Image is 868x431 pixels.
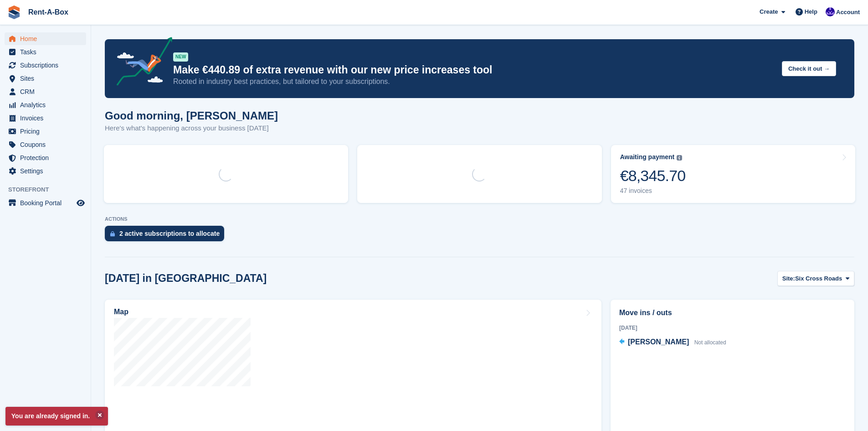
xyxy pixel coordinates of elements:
span: Create [760,7,778,16]
p: Make €440.89 of extra revenue with our new price increases tool [173,63,775,77]
span: Settings [20,165,75,177]
span: [PERSON_NAME] [628,338,689,346]
img: icon-info-grey-7440780725fd019a000dd9b08b2336e03edf1995a4989e88bcd33f0948082b44.svg [677,155,682,161]
a: menu [5,112,86,125]
img: price-adjustments-announcement-icon-8257ccfd72463d97f412b2fc003d46551f7dbcb40ab6d574587a9cd5c0d94... [109,37,173,89]
a: menu [5,151,86,164]
a: Rent-A-Box [25,5,72,20]
span: Sites [20,72,75,85]
span: Home [20,32,75,45]
span: Site: [782,274,795,283]
button: Site: Six Cross Roads [777,271,854,286]
h2: [DATE] in [GEOGRAPHIC_DATA] [105,272,267,285]
span: Booking Portal [20,197,75,209]
a: 2 active subscriptions to allocate [105,226,229,246]
div: Awaiting payment [620,153,675,161]
p: ACTIONS [105,216,854,222]
span: Not allocated [694,339,726,346]
a: menu [5,197,86,209]
a: [PERSON_NAME] Not allocated [619,337,726,348]
img: Colin O Shea [826,7,835,16]
div: 2 active subscriptions to allocate [119,230,220,237]
a: menu [5,138,86,151]
img: active_subscription_to_allocate_icon-d502201f5373d7db506a760aba3b589e785aa758c864c3986d89f69b8ff3... [110,231,115,237]
img: stora-icon-8386f47178a22dfd0bd8f6a31ec36ba5ce8667c1dd55bd0f319d3a0aa187defe.svg [7,5,21,19]
span: Storefront [8,185,91,194]
h1: Good morning, [PERSON_NAME] [105,109,278,122]
div: €8,345.70 [620,166,686,185]
span: Coupons [20,138,75,151]
span: Six Cross Roads [795,274,842,283]
button: Check it out → [782,61,836,76]
span: Protection [20,151,75,164]
a: menu [5,99,86,111]
p: Rooted in industry best practices, but tailored to your subscriptions. [173,77,775,87]
span: Tasks [20,46,75,58]
a: menu [5,165,86,177]
span: Help [805,7,817,16]
a: Preview store [75,197,86,208]
span: Pricing [20,125,75,138]
span: Analytics [20,99,75,111]
a: menu [5,85,86,98]
span: CRM [20,85,75,98]
a: menu [5,59,86,72]
div: NEW [173,52,188,62]
p: You are already signed in. [5,407,108,426]
h2: Map [114,308,128,316]
a: menu [5,125,86,138]
span: Subscriptions [20,59,75,72]
span: Invoices [20,112,75,125]
a: menu [5,72,86,85]
h2: Move ins / outs [619,307,846,318]
a: menu [5,32,86,45]
a: menu [5,46,86,58]
div: [DATE] [619,324,846,332]
div: 47 invoices [620,187,686,195]
span: Account [836,8,860,17]
a: Awaiting payment €8,345.70 47 invoices [611,145,855,203]
p: Here's what's happening across your business [DATE] [105,123,278,134]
